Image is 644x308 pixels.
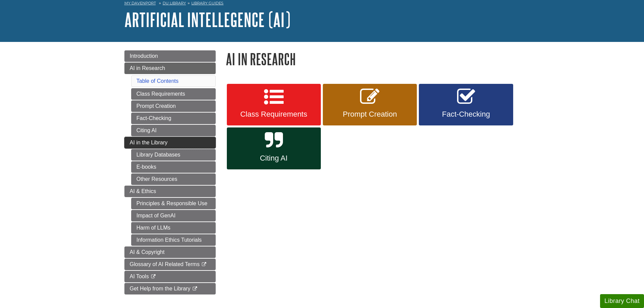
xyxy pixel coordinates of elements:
a: Library Databases [131,149,216,161]
a: Artificial Intellegence (AI) [124,9,290,30]
a: Citing AI [131,125,216,136]
a: AI in the Library [124,137,216,148]
a: Principles & Responsible Use [131,198,216,209]
button: Library Chat [600,294,644,308]
span: AI & Copyright [130,249,165,255]
a: Table of Contents [137,78,179,84]
a: Class Requirements [227,84,321,126]
span: AI in the Library [130,140,168,145]
a: AI & Copyright [124,246,216,258]
a: AI Tools [124,271,216,282]
span: Get Help from the Library [130,286,191,291]
a: Other Resources [131,173,216,185]
span: Prompt Creation [328,110,412,119]
a: E-books [131,161,216,173]
a: Glossary of AI Related Terms [124,259,216,270]
a: AI & Ethics [124,186,216,197]
a: Get Help from the Library [124,283,216,294]
span: Introduction [130,53,158,59]
a: Impact of GenAI [131,210,216,221]
a: Introduction [124,50,216,62]
span: Citing AI [232,154,316,163]
h1: AI in Research [226,50,520,68]
a: Harm of LLMs [131,222,216,234]
a: Information Ethics Tutorials [131,234,216,246]
a: Citing AI [227,127,321,169]
a: AI in Research [124,63,216,74]
a: Library Guides [191,1,223,5]
i: This link opens in a new window [201,262,207,267]
span: Glossary of AI Related Terms [130,261,200,267]
a: DU Library [163,1,186,5]
span: AI in Research [130,65,165,71]
span: Class Requirements [232,110,316,119]
a: Prompt Creation [131,100,216,112]
span: AI Tools [130,274,149,279]
div: Guide Page Menu [124,50,216,294]
a: Prompt Creation [323,84,417,126]
i: This link opens in a new window [192,287,198,291]
a: Class Requirements [131,88,216,100]
a: Fact-Checking [419,84,513,126]
i: This link opens in a new window [150,275,156,279]
a: My Davenport [124,0,156,6]
span: AI & Ethics [130,188,156,194]
span: Fact-Checking [424,110,508,119]
a: Fact-Checking [131,113,216,124]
